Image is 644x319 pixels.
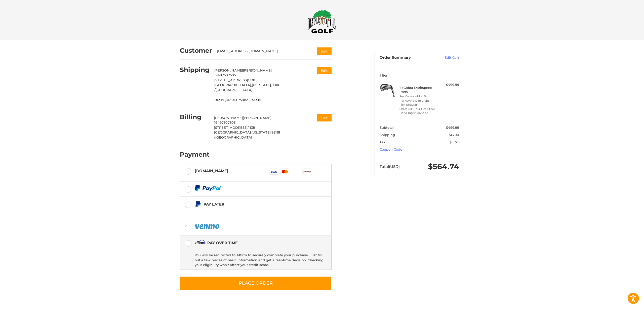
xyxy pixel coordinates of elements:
button: Place Order [180,276,332,290]
span: $499.99 [446,125,459,130]
span: $13.00 [250,98,263,103]
div: $499.99 [439,82,459,87]
h4: 1 x Cobra Darkspeed Irons [399,86,438,94]
div: Pay over time [207,239,238,247]
h3: 1 Item [380,73,459,77]
li: Hand Right-Handed [399,111,438,115]
span: [PERSON_NAME] [243,116,271,120]
span: Subtotal [380,125,394,130]
div: Pay Later [204,200,300,208]
span: [US_STATE], [252,130,271,134]
button: Edit [317,67,332,74]
span: [GEOGRAPHIC_DATA] [215,135,252,139]
span: UPS® (UPS® Ground) [214,98,250,103]
span: 98118 / [214,83,280,92]
div: You will be redirected to Affirm to securely complete your purchase. Just fill out a few pieces o... [195,250,324,270]
li: Set Composition 5-PW+GW+SW (8 Clubs) [399,94,438,103]
span: [PERSON_NAME] [243,68,272,72]
span: 98118 / [214,130,280,139]
img: Pay Later icon [195,201,201,207]
span: / 138 [248,125,255,130]
span: [US_STATE], [252,83,272,87]
img: PayPal icon [195,185,221,191]
span: 19497507505 [214,73,236,77]
h2: Billing [180,113,209,121]
span: [GEOGRAPHIC_DATA] [216,88,252,92]
span: Shipping [380,133,395,137]
img: Maple Hill Golf [308,10,336,33]
div: [EMAIL_ADDRESS][DOMAIN_NAME] [217,49,307,54]
span: Total (USD) [380,164,400,169]
span: $51.75 [450,140,459,144]
button: Edit [317,114,332,121]
h2: Payment [180,151,210,158]
span: [GEOGRAPHIC_DATA], [214,83,252,87]
h2: Shipping [180,66,210,74]
span: [STREET_ADDRESS] [214,125,248,130]
span: 19497507505 [214,120,235,124]
a: Coupon Code [380,147,402,151]
span: $564.74 [428,162,459,171]
div: [DOMAIN_NAME] [195,167,228,175]
span: [PERSON_NAME] [214,116,243,120]
a: Edit Cart [434,55,459,60]
li: Shaft KBS Tour Lite Steel [399,107,438,111]
img: PayPal icon [195,223,220,230]
span: Tax [380,140,385,144]
iframe: PayPal Message 1 [195,209,300,214]
span: [PERSON_NAME] [214,68,243,72]
span: [STREET_ADDRESS] [214,78,248,82]
span: / 138 [248,78,255,82]
span: $13.00 [449,133,459,137]
img: Affirm icon [195,240,205,246]
span: [GEOGRAPHIC_DATA], [214,130,252,134]
button: Edit [317,47,332,55]
h3: Order Summary [380,55,434,60]
li: Flex Regular [399,103,438,107]
h2: Customer [180,47,212,54]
